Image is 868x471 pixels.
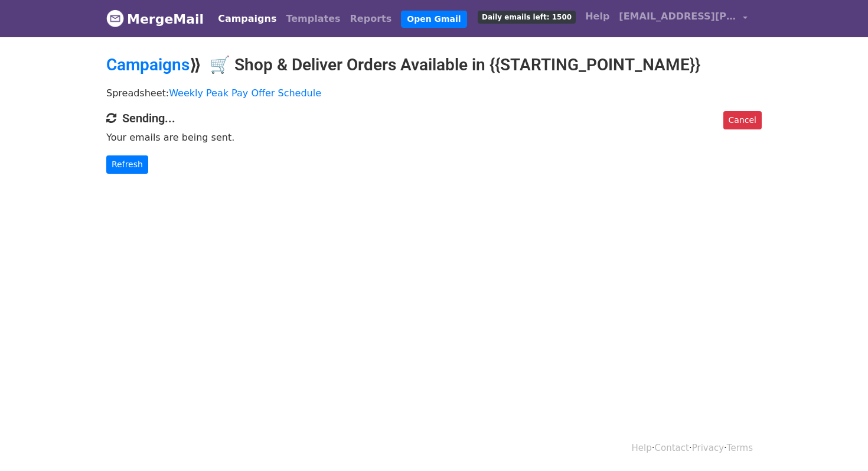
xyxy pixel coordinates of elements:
[106,7,204,31] a: MergeMail
[619,9,737,24] span: [EMAIL_ADDRESS][PERSON_NAME][DOMAIN_NAME]
[580,5,614,28] a: Help
[692,443,724,453] a: Privacy
[614,5,752,33] a: [EMAIL_ADDRESS][PERSON_NAME][DOMAIN_NAME]
[473,5,580,28] a: Daily emails left: 1500
[809,414,868,471] iframe: Chat Widget
[106,9,124,27] img: MergeMail logo
[106,55,762,75] h2: ⟫ 🛒 Shop & Deliver Orders Available in {{STARTING_POINT_NAME}}
[281,7,345,31] a: Templates
[106,87,762,99] p: Spreadsheet:
[655,443,689,453] a: Contact
[169,87,321,99] a: Weekly Peak Pay Offer Schedule
[106,55,190,74] a: Campaigns
[478,11,576,24] span: Daily emails left: 1500
[723,111,762,129] a: Cancel
[106,111,762,125] h4: Sending...
[213,7,281,31] a: Campaigns
[401,11,466,28] a: Open Gmail
[106,155,148,174] a: Refresh
[632,443,652,453] a: Help
[727,443,753,453] a: Terms
[106,131,762,144] p: Your emails are being sent.
[345,7,397,31] a: Reports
